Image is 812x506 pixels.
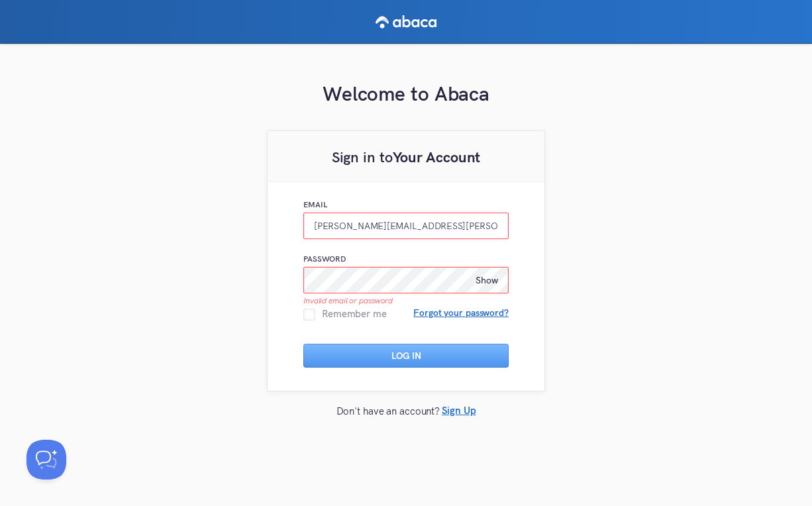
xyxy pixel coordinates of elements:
h1: Welcome to Abaca [267,80,545,107]
p: Don't have an account? [336,405,440,418]
span: Remember me [315,309,387,319]
span: Sign Up [442,404,476,417]
button: Log In [303,344,509,368]
input: Email [303,213,509,239]
span: Forgot your password? [413,309,509,317]
iframe: Help Scout Beacon - Open [26,440,66,480]
img: VIRAL Logo [376,11,436,32]
button: Forgot your password? [413,303,509,324]
div: Invalid email or password [303,293,393,305]
h2: Sign in to [274,144,538,170]
button: Sign Up [442,401,476,425]
b: Your Account [393,148,481,166]
span: Show [476,274,498,286]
